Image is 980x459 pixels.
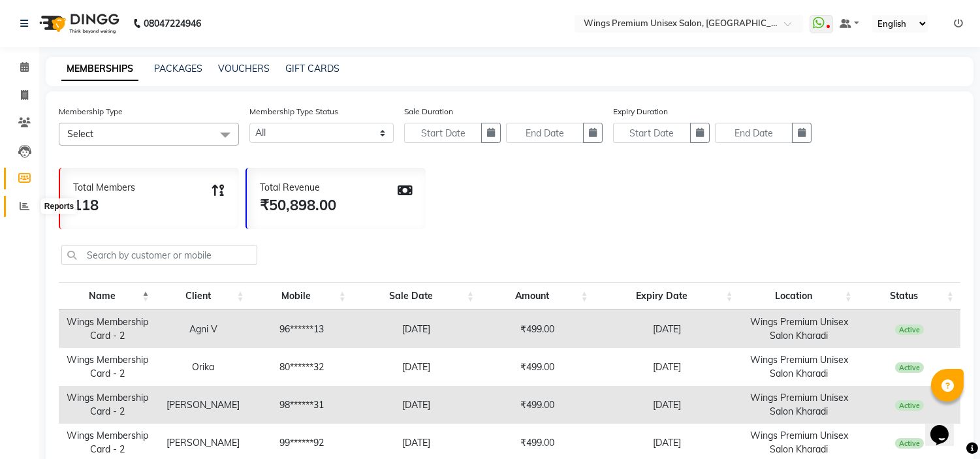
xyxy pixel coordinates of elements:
td: [DATE] [595,386,740,424]
a: VOUCHERS [218,63,270,74]
td: [DATE] [353,310,481,348]
td: [DATE] [595,348,740,386]
th: Amount: activate to sort column ascending [481,282,595,310]
img: logo [33,5,123,42]
td: Wings Premium Unisex Salon Kharadi [740,310,859,348]
td: ₹499.00 [481,310,595,348]
td: ₹499.00 [481,386,595,424]
input: Start Date [404,123,482,143]
td: [DATE] [595,310,740,348]
td: ₹499.00 [481,348,595,386]
div: Reports [41,198,77,214]
div: Total Members [73,181,135,195]
span: Active [895,324,925,335]
span: Active [895,438,925,449]
td: [DATE] [353,386,481,424]
label: Membership Type Status [249,106,338,118]
input: Search by customer or mobile [61,245,257,265]
td: Wings Premium Unisex Salon Kharadi [740,348,859,386]
input: End Date [506,123,584,143]
th: Mobile: activate to sort column ascending [251,282,353,310]
iframe: chat widget [925,407,967,446]
b: 08047224946 [144,5,201,42]
th: Location: activate to sort column ascending [740,282,859,310]
th: Status: activate to sort column ascending [859,282,960,310]
th: Name: activate to sort column descending [59,282,156,310]
th: Client: activate to sort column ascending [156,282,251,310]
input: Start Date [613,123,691,143]
td: [PERSON_NAME] [156,386,251,424]
a: GIFT CARDS [285,63,340,74]
td: Wings Membership Card - 2 [59,386,156,424]
span: Active [895,400,925,411]
span: Select [67,128,93,140]
td: Wings Premium Unisex Salon Kharadi [740,386,859,424]
th: Expiry Date: activate to sort column ascending [595,282,740,310]
a: MEMBERSHIPS [61,57,138,81]
label: Sale Duration [404,106,453,118]
label: Expiry Duration [613,106,668,118]
span: Active [895,362,925,373]
div: 118 [73,195,135,216]
label: Membership Type [59,106,123,118]
td: [DATE] [353,348,481,386]
th: Sale Date: activate to sort column ascending [353,282,481,310]
div: Total Revenue [260,181,336,195]
input: End Date [715,123,793,143]
td: Agni V [156,310,251,348]
td: Wings Membership Card - 2 [59,310,156,348]
td: Wings Membership Card - 2 [59,348,156,386]
td: Orika [156,348,251,386]
div: ₹50,898.00 [260,195,336,216]
a: PACKAGES [154,63,202,74]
